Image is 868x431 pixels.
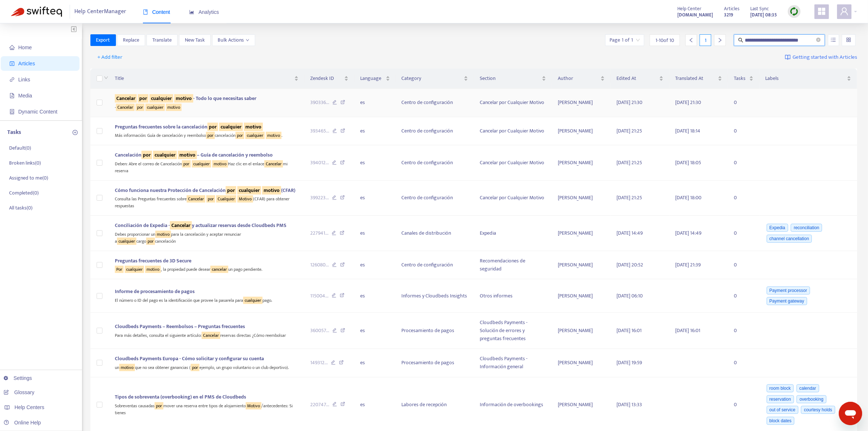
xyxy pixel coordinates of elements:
td: es [354,181,396,216]
td: [PERSON_NAME] [552,349,611,377]
td: es [354,89,396,117]
sqkw: cualquier [192,160,211,168]
strong: 3219 [724,11,733,19]
span: down [246,38,249,42]
td: 0 [728,89,759,117]
span: 115004 ... [310,292,328,300]
sqkw: por [182,160,191,168]
span: 149312 ... [310,359,328,367]
span: [DATE] 21:30 [675,98,701,107]
span: Cloudbeds Payments – Reembolsos – Preguntas frecuentes [115,322,245,331]
sqkw: Cancelar [116,104,135,111]
td: Centro de configuración [396,251,474,280]
button: unordered-list [828,34,839,46]
div: - [115,103,299,111]
td: 0 [728,279,759,313]
p: All tasks ( 0 ) [9,204,32,212]
p: Default ( 0 ) [9,144,31,152]
td: [PERSON_NAME] [552,89,611,117]
img: sync.dc5367851b00ba804db3.png [790,7,799,16]
span: Links [18,77,30,82]
sqkw: cualquier [117,238,136,245]
a: Settings [4,375,32,381]
sqkw: por [191,364,199,371]
span: 126080 ... [310,261,329,269]
span: Content [143,9,170,15]
span: search [738,38,743,43]
span: Informe de procesamiento de pagos [115,287,195,296]
span: Home [18,45,32,50]
span: Edited At [616,74,658,82]
span: 390336 ... [310,99,329,107]
sqkw: por [236,132,244,139]
span: [DATE] 18:05 [675,158,701,167]
span: Bulk Actions [218,36,249,44]
span: Labels [765,74,845,82]
sqkw: motivo [262,186,281,195]
span: Language [360,74,384,82]
span: 360057 ... [310,327,329,335]
sqkw: cualquier [153,151,177,159]
td: es [354,251,396,280]
sqkw: Por [115,266,124,273]
span: [DATE] 06:10 [616,292,643,300]
span: Payment processor [767,286,810,295]
span: down [104,76,108,80]
span: [DATE] 18:14 [675,127,700,135]
img: image-link [785,54,791,60]
sqkw: por [146,238,155,245]
span: courtesy holds [801,406,835,414]
td: es [354,349,396,377]
span: right [717,38,723,43]
sqkw: Cancelar [170,221,192,230]
button: Export [90,34,116,46]
span: [DATE] 21:25 [616,158,642,167]
td: Cloudbeds Payments - Solución de errores y preguntas frecuentes [474,313,552,349]
th: Language [354,69,396,89]
sqkw: cualquier [237,186,261,195]
sqkw: por [155,402,163,409]
span: Payment gateway [767,297,807,305]
sqkw: motivo [166,104,182,111]
span: Getting started with Articles [793,53,857,62]
span: Analytics [189,9,219,15]
span: account-book [9,61,15,66]
a: Online Help [4,420,41,426]
p: Broken links ( 0 ) [9,159,41,167]
td: Cancelar por Cualquier Motivo [474,89,552,117]
span: [DATE] 21:25 [616,127,642,135]
sqkw: Cancelar [187,195,205,203]
span: [DATE] 16:01 [675,326,700,335]
sqkw: motivo [266,132,281,139]
span: Title [115,74,293,82]
span: book [143,9,148,15]
span: appstore [817,7,826,16]
div: Deben: Abre el correo de Cancelación Haz clic en el enlace mi reserva [115,159,299,174]
button: New Task [179,34,211,46]
a: Getting started with Articles [785,51,857,63]
td: 0 [728,349,759,377]
span: link [9,77,15,82]
strong: [DOMAIN_NAME] [677,11,713,19]
strong: [DATE] 08:35 [750,11,777,19]
td: 0 [728,251,759,280]
span: 220747 ... [310,401,329,409]
sqkw: motivo [212,160,228,168]
span: + Add filter [98,53,123,62]
td: es [354,117,396,146]
img: Swifteq [11,7,62,17]
span: home [9,45,15,50]
span: room block [767,384,794,392]
td: 0 [728,145,759,180]
span: Conciliación de Expedia - y actualizar reservas desde Cloudbeds PMS [115,221,287,230]
td: [PERSON_NAME] [552,216,611,251]
span: reservation [767,395,794,403]
sqkw: Motivo [237,195,253,203]
td: Cancelar por Cualquier Motivo [474,181,552,216]
span: plus-circle [73,130,78,135]
td: Centro de configuración [396,89,474,117]
p: Tasks [7,128,21,137]
span: 394012 ... [310,159,329,167]
th: Title [109,69,304,89]
td: [PERSON_NAME] [552,251,611,280]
